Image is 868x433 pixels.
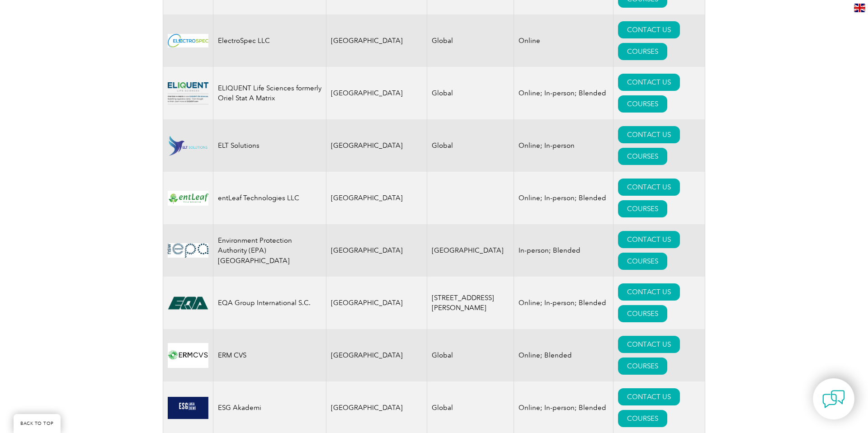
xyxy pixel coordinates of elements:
[618,336,680,353] a: CONTACT US
[618,200,667,217] a: COURSES
[514,119,613,172] td: Online; In-person
[168,135,208,157] img: 4b7ea962-c061-ee11-8def-000d3ae1a86f-logo.png
[14,414,61,433] a: BACK TO TOP
[514,277,613,329] td: Online; In-person; Blended
[168,292,208,314] img: cf3e4118-476f-eb11-a812-00224815377e-logo.png
[618,305,667,322] a: COURSES
[326,172,427,224] td: [GEOGRAPHIC_DATA]
[168,243,208,258] img: 0b2a24ac-d9bc-ea11-a814-000d3a79823d-logo.jpg
[618,74,680,91] a: CONTACT US
[514,14,613,67] td: Online
[213,67,326,119] td: ELIQUENT Life Sciences formerly Oriel Stat A Matrix
[213,329,326,381] td: ERM CVS
[427,67,514,119] td: Global
[618,388,680,405] a: CONTACT US
[168,397,208,419] img: b30af040-fd5b-f011-bec2-000d3acaf2fb-logo.png
[514,172,613,224] td: Online; In-person; Blended
[168,191,208,205] img: 4e4b1b7c-9c37-ef11-a316-00224812a81c-logo.png
[514,67,613,119] td: Online; In-person; Blended
[213,119,326,172] td: ELT Solutions
[326,67,427,119] td: [GEOGRAPHIC_DATA]
[618,43,667,60] a: COURSES
[618,410,667,427] a: COURSES
[213,172,326,224] td: entLeaf Technologies LLC
[326,119,427,172] td: [GEOGRAPHIC_DATA]
[427,329,514,381] td: Global
[168,82,208,104] img: 63b15e70-6a5d-ea11-a811-000d3a79722d-logo.png
[427,277,514,329] td: [STREET_ADDRESS][PERSON_NAME]
[213,277,326,329] td: EQA Group International S.C.
[822,388,845,410] img: contact-chat.png
[514,329,613,381] td: Online; Blended
[168,343,208,368] img: 607f6408-376f-eb11-a812-002248153038-logo.png
[514,224,613,277] td: In-person; Blended
[618,148,667,165] a: COURSES
[427,119,514,172] td: Global
[618,253,667,270] a: COURSES
[326,14,427,67] td: [GEOGRAPHIC_DATA]
[427,14,514,67] td: Global
[213,224,326,277] td: Environment Protection Authority (EPA) [GEOGRAPHIC_DATA]
[854,4,865,12] img: en
[168,34,208,47] img: df15046f-427c-ef11-ac20-6045bde4dbfc-logo.jpg
[618,21,680,38] a: CONTACT US
[618,358,667,375] a: COURSES
[618,179,680,196] a: CONTACT US
[326,224,427,277] td: [GEOGRAPHIC_DATA]
[618,126,680,143] a: CONTACT US
[618,231,680,248] a: CONTACT US
[213,14,326,67] td: ElectroSpec LLC
[618,95,667,113] a: COURSES
[326,329,427,381] td: [GEOGRAPHIC_DATA]
[427,224,514,277] td: [GEOGRAPHIC_DATA]
[326,277,427,329] td: [GEOGRAPHIC_DATA]
[618,283,680,301] a: CONTACT US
